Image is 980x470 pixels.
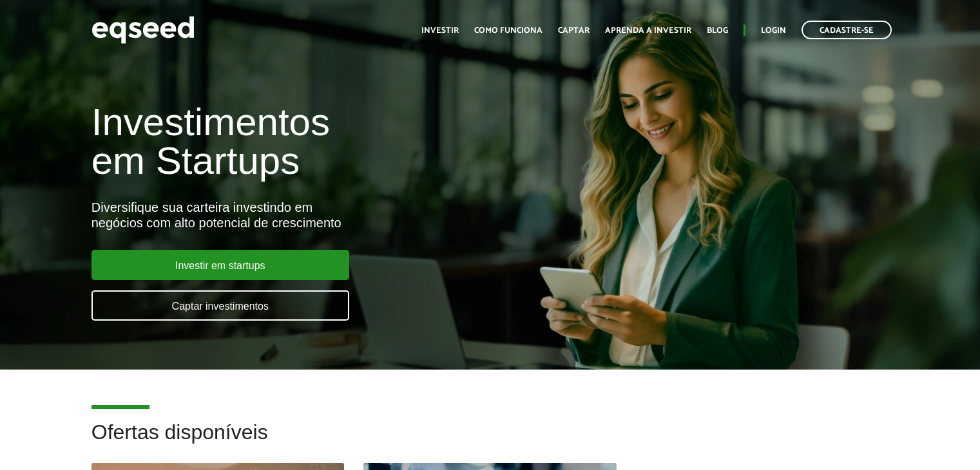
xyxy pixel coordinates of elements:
[91,290,349,321] a: Captar investimentos
[91,103,562,180] h1: Investimentos em Startups
[421,26,459,35] a: Investir
[558,26,590,35] a: Captar
[474,26,543,35] a: Como funciona
[707,26,728,35] a: Blog
[91,421,889,463] h2: Ofertas disponíveis
[91,250,349,280] a: Investir em startups
[802,21,892,39] a: Cadastre-se
[605,26,691,35] a: Aprenda a investir
[91,200,562,230] div: Diversifique sua carteira investindo em negócios com alto potencial de crescimento
[761,26,786,35] a: Login
[91,13,195,47] img: EqSeed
